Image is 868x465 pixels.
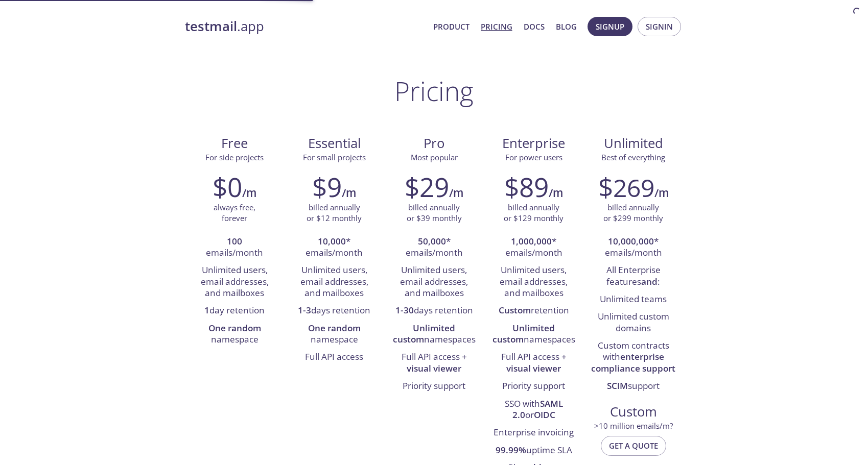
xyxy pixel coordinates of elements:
strong: Unlimited custom [393,322,456,345]
h6: /m [654,184,669,202]
li: * emails/month [392,233,476,262]
p: billed annually or $299 monthly [603,202,663,224]
h2: $29 [405,172,449,202]
p: billed annually or $12 monthly [307,202,362,224]
li: namespaces [491,320,576,349]
h1: Pricing [394,76,474,106]
li: All Enterprise features : [591,262,675,291]
strong: 1 [204,304,209,316]
span: Pro [392,135,476,152]
a: Docs [524,20,545,33]
strong: One random [308,322,361,334]
li: namespace [292,320,377,349]
strong: SCIM [607,380,628,391]
h6: /m [549,184,563,202]
li: Custom contracts with [591,337,675,378]
li: days retention [292,302,377,320]
button: Signin [638,17,681,36]
li: namespace [193,320,277,349]
h2: $ [598,172,654,202]
li: Enterprise invoicing [491,424,576,442]
h2: $0 [213,172,242,202]
strong: 1-3 [298,304,311,316]
span: Enterprise [492,135,575,152]
h6: /m [449,184,463,202]
strong: 50,000 [418,235,446,247]
span: For power users [505,152,562,162]
span: > 10 million emails/m? [594,421,673,431]
li: day retention [193,302,277,320]
strong: testmail [185,17,237,35]
strong: 10,000 [318,235,346,247]
span: Most popular [411,152,458,162]
span: Signin [646,20,673,33]
strong: 1,000,000 [511,235,552,247]
a: Product [433,20,470,33]
h2: $89 [504,172,549,202]
li: Unlimited users, email addresses, and mailboxes [292,262,377,302]
strong: 100 [227,235,242,247]
li: Full API access + [491,349,576,378]
strong: 99.99% [496,444,526,456]
span: Unlimited [604,134,663,152]
li: emails/month [193,233,277,262]
strong: visual viewer [506,362,561,374]
strong: enterprise compliance support [591,351,675,374]
li: Full API access + [392,349,476,378]
li: Unlimited users, email addresses, and mailboxes [491,262,576,302]
strong: visual viewer [407,362,461,374]
li: * emails/month [292,233,377,262]
strong: 1-30 [395,304,414,316]
li: Unlimited users, email addresses, and mailboxes [193,262,277,302]
li: Priority support [392,378,476,395]
span: Essential [293,135,376,152]
li: Unlimited custom domains [591,308,675,337]
strong: OIDC [534,409,555,421]
strong: SAML 2.0 [512,398,563,421]
span: For side projects [205,152,264,162]
li: namespaces [392,320,476,349]
span: Get a quote [609,439,658,452]
li: Unlimited users, email addresses, and mailboxes [392,262,476,302]
h2: $9 [312,172,342,202]
p: always free, forever [214,202,255,224]
span: Custom [592,403,675,421]
p: billed annually or $129 monthly [504,202,564,224]
span: 269 [613,171,654,204]
li: Unlimited teams [591,291,675,308]
li: * emails/month [491,233,576,262]
li: SSO with or [491,396,576,425]
span: Best of everything [601,152,665,162]
button: Get a quote [601,436,666,455]
li: Priority support [491,378,576,395]
h6: /m [242,184,256,202]
span: For small projects [303,152,366,162]
a: Pricing [481,20,512,33]
li: Full API access [292,349,377,366]
a: Blog [556,20,577,33]
strong: and [641,276,658,287]
strong: Unlimited custom [492,322,555,345]
li: retention [491,302,576,320]
li: support [591,378,675,395]
strong: One random [208,322,261,334]
a: testmail.app [185,18,425,35]
span: Signup [596,20,624,33]
li: * emails/month [591,233,675,262]
button: Signup [588,17,632,36]
p: billed annually or $39 monthly [407,202,462,224]
li: days retention [392,302,476,320]
h6: /m [342,184,356,202]
span: Free [193,135,276,152]
li: uptime SLA [491,442,576,459]
strong: 10,000,000 [608,235,654,247]
strong: Custom [499,304,531,316]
